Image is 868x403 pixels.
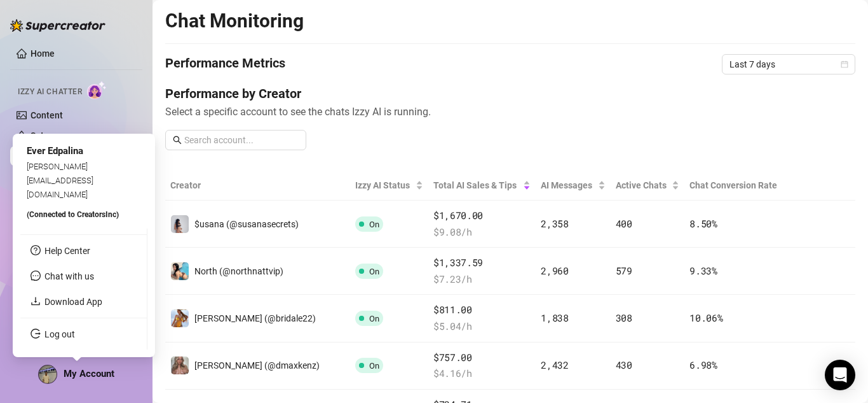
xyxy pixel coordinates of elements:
[194,266,283,276] span: North (@northnattvip)
[433,272,531,287] span: $ 7.23 /h
[433,350,531,365] span: $757.00
[165,9,304,33] h2: Chat Monitoring
[616,217,632,230] span: 400
[369,314,379,323] span: On
[729,55,848,74] span: Last 7 days
[433,319,531,334] span: $ 5.04 /h
[611,171,684,201] th: Active Chats
[171,215,189,233] img: $usana (@susanasecrets)
[44,271,94,281] span: Chat with us
[44,297,102,307] a: Download App
[841,60,848,68] span: calendar
[194,313,316,323] span: [PERSON_NAME] (@bridale22)
[31,131,54,141] a: Setup
[194,219,299,229] span: $usana (@susanasecrets)
[194,360,320,371] span: [PERSON_NAME] (@dmaxkenz)
[27,162,93,200] span: [PERSON_NAME][EMAIL_ADDRESS][DOMAIN_NAME]
[541,178,595,192] span: AI Messages
[433,178,520,192] span: Total AI Sales & Tips
[616,358,632,371] span: 430
[44,246,90,256] a: Help Center
[20,324,147,344] li: Log out
[689,358,717,371] span: 6.98 %
[825,360,855,390] div: Open Intercom Messenger
[433,255,531,271] span: $1,337.59
[616,311,632,324] span: 308
[39,365,57,383] img: ACg8ocLGr2RVZ5agV0zblrf0IyuaazBwyC1EZHpDNT1EPRrSJEyMaCQ=s96-c
[541,311,569,324] span: 1,838
[433,302,531,318] span: $811.00
[689,264,717,277] span: 9.33 %
[350,171,428,201] th: Izzy AI Status
[173,136,182,145] span: search
[684,171,786,201] th: Chat Conversion Rate
[433,366,531,381] span: $ 4.16 /h
[87,81,107,99] img: AI Chatter
[689,217,717,230] span: 8.50 %
[541,358,569,371] span: 2,432
[433,208,531,223] span: $1,670.00
[369,220,379,229] span: On
[184,133,299,147] input: Search account...
[31,271,41,281] span: message
[369,267,379,276] span: On
[541,264,569,277] span: 2,960
[616,264,632,277] span: 579
[27,210,119,219] span: (Connected to CreatorsInc )
[44,329,75,339] a: Log out
[428,171,536,201] th: Total AI Sales & Tips
[689,311,722,324] span: 10.06 %
[171,357,189,374] img: Kenzie (@dmaxkenz)
[355,178,413,192] span: Izzy AI Status
[541,217,569,230] span: 2,358
[536,171,610,201] th: AI Messages
[31,110,63,120] a: Content
[31,48,55,59] a: Home
[165,104,855,120] span: Select a specific account to see the chats Izzy AI is running.
[433,225,531,240] span: $ 9.08 /h
[165,54,285,74] h4: Performance Metrics
[369,361,379,371] span: On
[171,262,189,280] img: North (@northnattvip)
[64,368,114,379] span: My Account
[165,85,855,103] h4: Performance by Creator
[165,171,350,201] th: Creator
[10,19,105,32] img: logo-BBDzfeDw.svg
[171,309,189,327] img: Brianna (@bridale22)
[18,86,82,98] span: Izzy AI Chatter
[616,178,669,192] span: Active Chats
[27,145,83,157] span: Ever Edpalina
